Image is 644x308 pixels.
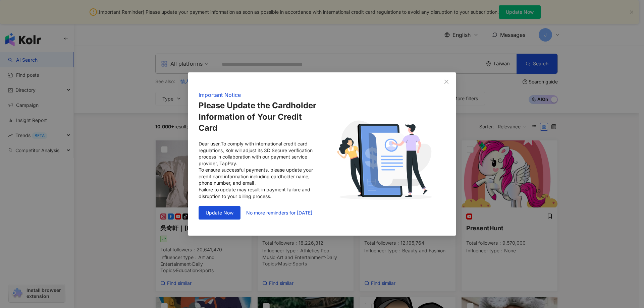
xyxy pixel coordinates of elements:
[246,206,313,220] button: No more reminders for [DATE]
[206,210,233,215] span: Update Now
[199,140,318,199] div: Dear user,To comply with international credit card regulations, Kolr will adjust its 3D Secure ve...
[246,210,312,215] span: No more reminders for [DATE]
[326,111,445,200] img: Update Cardholder Name Image
[199,91,318,99] div: Important Notice
[440,75,453,88] button: Close
[444,79,449,84] span: close
[199,100,318,134] span: Please Update the Cardholder Information of Your Credit Card
[199,206,240,220] button: Update Now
